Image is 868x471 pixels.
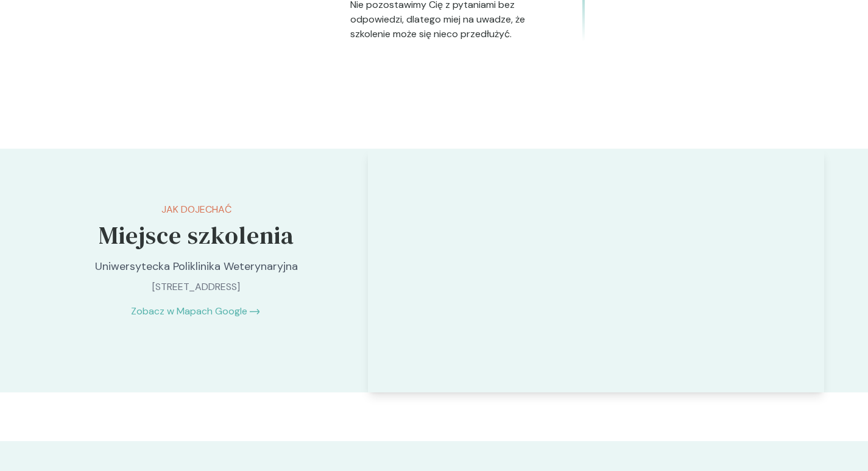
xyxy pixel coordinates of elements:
p: [STREET_ADDRESS] [69,280,324,294]
a: Zobacz w Mapach Google [131,304,247,319]
p: Uniwersytecka Poliklinika Weterynaryjna [69,258,324,275]
h5: Miejsce szkolenia [69,217,324,253]
p: Jak dojechać [69,202,324,217]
